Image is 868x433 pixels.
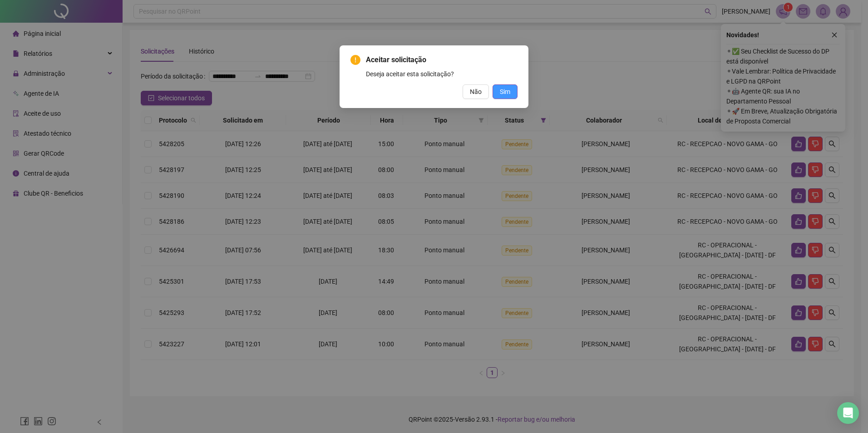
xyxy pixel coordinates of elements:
div: Open Intercom Messenger [837,402,859,424]
div: Deseja aceitar esta solicitação? [366,69,518,79]
span: Não [470,87,482,97]
button: Não [463,84,489,99]
button: Sim [493,84,518,99]
span: exclamation-circle [350,55,360,65]
span: Aceitar solicitação [366,54,518,65]
span: Sim [500,87,510,97]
